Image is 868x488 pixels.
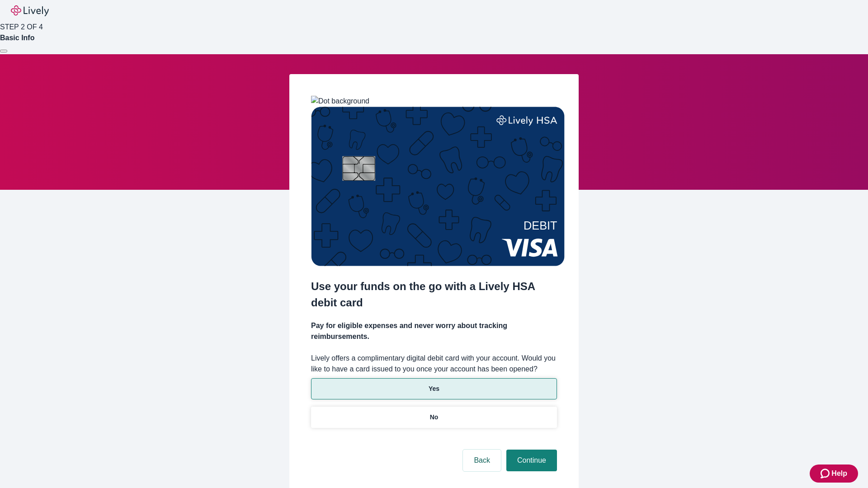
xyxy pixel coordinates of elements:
[831,468,847,479] span: Help
[311,96,369,107] img: Dot background
[311,278,557,311] h2: Use your funds on the go with a Lively HSA debit card
[821,468,831,479] svg: Zendesk support icon
[11,5,49,16] img: Lively
[810,465,858,483] button: Zendesk support iconHelp
[506,450,557,471] button: Continue
[311,320,557,342] h4: Pay for eligible expenses and never worry about tracking reimbursements.
[429,384,439,394] p: Yes
[311,407,557,428] button: No
[430,413,439,422] p: No
[463,450,501,471] button: Back
[311,353,557,375] label: Lively offers a complimentary digital debit card with your account. Would you like to have a card...
[311,107,565,266] img: Debit card
[311,378,557,399] button: Yes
